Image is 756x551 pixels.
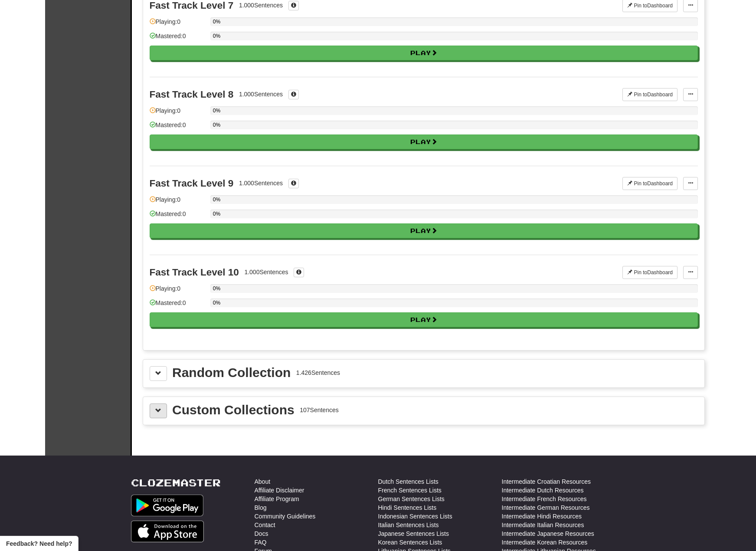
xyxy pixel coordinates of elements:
[150,134,698,149] button: Play
[172,366,291,379] div: Random Collection
[255,486,304,495] a: Affiliate Disclaimer
[239,1,283,10] div: 1.000 Sentences
[150,106,206,121] div: Playing: 0
[255,512,316,521] a: Community Guidelines
[255,538,267,547] a: FAQ
[502,477,591,486] a: Intermediate Croatian Resources
[502,529,594,538] a: Intermediate Japanese Resources
[378,529,449,538] a: Japanese Sentences Lists
[150,89,234,100] div: Fast Track Level 8
[131,521,204,542] img: Get it on App Store
[502,521,584,529] a: Intermediate Italian Resources
[378,486,442,495] a: French Sentences Lists
[150,223,698,238] button: Play
[502,512,582,521] a: Intermediate Hindi Resources
[150,210,206,224] div: Mastered: 0
[239,90,283,98] div: 1.000 Sentences
[378,495,445,503] a: German Sentences Lists
[622,177,677,190] button: Pin toDashboard
[378,512,452,521] a: Indonesian Sentences Lists
[255,477,271,486] a: About
[378,521,439,529] a: Italian Sentences Lists
[378,538,442,547] a: Korean Sentences Lists
[378,477,439,486] a: Dutch Sentences Lists
[172,403,295,417] div: Custom Collections
[244,268,288,276] div: 1.000 Sentences
[150,312,698,327] button: Play
[622,266,677,279] button: Pin toDashboard
[255,503,267,512] a: Blog
[255,521,275,529] a: Contact
[502,503,590,512] a: Intermediate German Resources
[6,539,72,548] span: Open feedback widget
[502,486,584,495] a: Intermediate Dutch Resources
[150,178,234,189] div: Fast Track Level 9
[150,121,206,135] div: Mastered: 0
[300,406,339,414] div: 107 Sentences
[255,495,299,503] a: Affiliate Program
[150,17,206,32] div: Playing: 0
[131,477,221,488] a: Clozemaster
[622,88,677,101] button: Pin toDashboard
[150,284,206,298] div: Playing: 0
[502,538,588,547] a: Intermediate Korean Resources
[255,529,268,538] a: Docs
[150,195,206,210] div: Playing: 0
[239,179,283,187] div: 1.000 Sentences
[502,495,587,503] a: Intermediate French Resources
[150,32,206,46] div: Mastered: 0
[131,495,204,516] img: Get it on Google Play
[150,46,698,60] button: Play
[378,503,437,512] a: Hindi Sentences Lists
[150,267,239,278] div: Fast Track Level 10
[150,298,206,313] div: Mastered: 0
[296,368,340,377] div: 1.426 Sentences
